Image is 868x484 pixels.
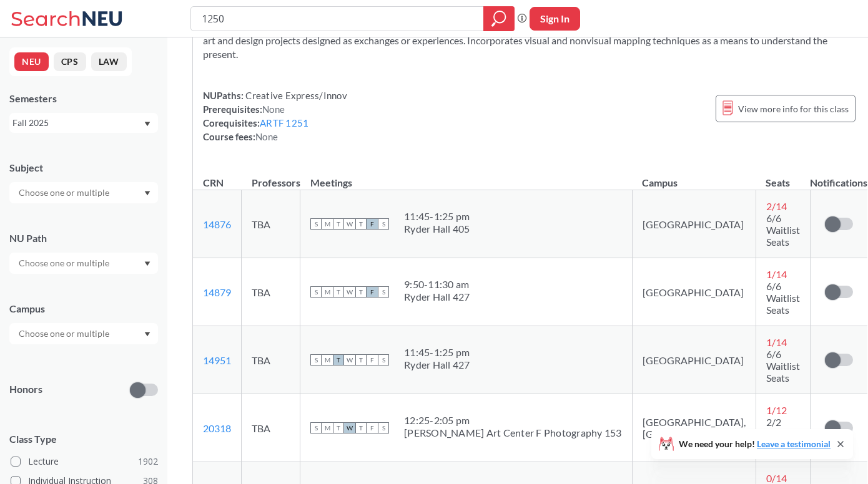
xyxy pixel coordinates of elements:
[404,291,470,303] div: Ryder Hall 427
[367,286,378,298] span: F
[9,92,158,105] div: Semesters
[138,455,158,468] span: 1902
[404,359,470,371] div: Ryder Hall 427
[310,422,322,433] span: S
[12,116,143,130] div: Fall 2025
[483,6,515,31] div: magnifying glass
[255,131,278,142] span: None
[404,278,470,291] div: 9:50 - 11:30 am
[9,253,158,274] div: Dropdown arrow
[9,113,158,133] div: Fall 2025Dropdown arrow
[322,286,333,298] span: M
[9,182,158,203] div: Dropdown arrow
[632,190,756,258] td: [GEOGRAPHIC_DATA]
[262,104,285,115] span: None
[242,163,300,190] th: Professors
[9,432,158,446] span: Class Type
[333,286,344,298] span: T
[367,354,378,365] span: F
[766,348,800,384] span: 6/6 Waitlist Seats
[766,416,800,452] span: 2/2 Waitlist Seats
[144,332,150,337] svg: Dropdown arrow
[766,212,800,248] span: 6/6 Waitlist Seats
[203,176,224,190] div: CRN
[203,89,347,143] div: NUPaths: Prerequisites: Corequisites: Course fees:
[9,161,158,175] div: Subject
[333,422,344,433] span: T
[203,422,231,434] a: 20318
[322,354,333,365] span: M
[378,286,389,298] span: S
[11,453,158,470] label: Lecture
[355,218,367,230] span: T
[344,218,355,230] span: W
[766,200,787,212] span: 2 / 14
[310,218,322,230] span: S
[242,190,300,258] td: TBA
[355,354,367,365] span: T
[766,336,787,348] span: 1 / 14
[200,8,475,29] input: Class, professor, course number, "phrase"
[203,218,231,230] a: 14876
[12,256,117,271] input: Choose one or multiple
[144,191,150,196] svg: Dropdown arrow
[355,286,367,298] span: T
[9,382,42,397] p: Honors
[9,323,158,344] div: Dropdown arrow
[260,117,308,128] a: ARTF 1251
[14,52,49,71] button: NEU
[632,326,756,394] td: [GEOGRAPHIC_DATA]
[404,223,470,235] div: Ryder Hall 405
[378,422,389,433] span: S
[757,438,831,449] a: Leave a testimonial
[632,163,756,190] th: Campus
[355,422,367,433] span: T
[344,422,355,433] span: W
[242,258,300,326] td: TBA
[344,286,355,298] span: W
[242,394,300,462] td: TBA
[632,394,756,462] td: [GEOGRAPHIC_DATA], [GEOGRAPHIC_DATA]
[12,185,117,200] input: Choose one or multiple
[310,286,322,298] span: S
[679,440,831,448] span: We need your help!
[244,90,347,101] span: Creative Express/Innov
[333,354,344,365] span: T
[404,427,622,439] div: [PERSON_NAME] Art Center F Photography 153
[367,422,378,433] span: F
[333,218,344,230] span: T
[367,218,378,230] span: F
[344,354,355,365] span: W
[322,218,333,230] span: M
[491,10,506,27] svg: magnifying glass
[404,414,622,427] div: 12:25 - 2:05 pm
[766,404,787,416] span: 1 / 12
[738,101,849,117] span: View more info for this class
[756,163,810,190] th: Seats
[378,354,389,365] span: S
[144,261,150,266] svg: Dropdown arrow
[766,472,787,484] span: 0 / 14
[766,280,800,316] span: 6/6 Waitlist Seats
[242,326,300,394] td: TBA
[300,163,633,190] th: Meetings
[12,326,117,341] input: Choose one or multiple
[530,7,580,31] button: Sign In
[91,52,127,71] button: LAW
[632,258,756,326] td: [GEOGRAPHIC_DATA]
[378,218,389,230] span: S
[766,268,787,280] span: 1 / 14
[203,354,231,366] a: 14951
[9,302,158,316] div: Campus
[810,163,867,190] th: Notifications
[404,346,470,359] div: 11:45 - 1:25 pm
[203,286,231,298] a: 14879
[322,422,333,433] span: M
[9,231,158,245] div: NU Path
[310,354,322,365] span: S
[404,210,470,223] div: 11:45 - 1:25 pm
[54,52,86,71] button: CPS
[144,122,150,127] svg: Dropdown arrow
